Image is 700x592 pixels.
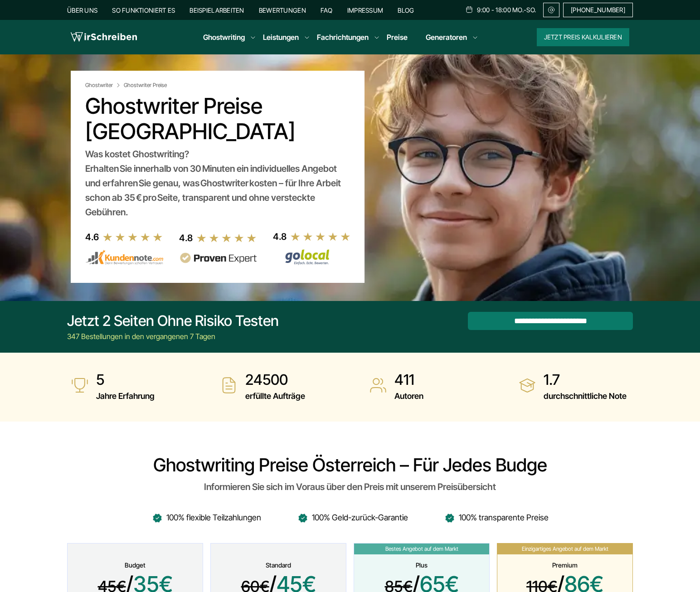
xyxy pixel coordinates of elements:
div: Budget [78,562,192,569]
a: FAQ [321,6,333,14]
img: Email [547,6,555,14]
img: stars [290,232,351,242]
div: Plus [365,562,478,569]
img: kundennote [85,250,163,265]
span: Ghostwriter Preise [124,82,167,89]
a: So funktioniert es [112,6,175,14]
a: Ghostwriter [85,82,122,89]
a: Ghostwriting [203,32,245,43]
a: Impressum [347,6,384,14]
li: 100% Geld-zurück-Garantie [297,510,408,525]
li: 100% flexible Teilzahlungen [152,510,261,525]
strong: 24500 [245,371,305,389]
div: 4.6 [85,230,99,244]
span: erfüllte Aufträge [245,389,305,403]
img: logo wirschreiben [71,30,137,44]
strong: 1.7 [544,371,627,389]
div: Premium [508,562,622,569]
a: Blog [398,6,414,14]
span: Einzigartiges Angebot auf dem Markt [497,543,632,554]
strong: 5 [96,371,155,389]
img: stars [196,233,257,243]
button: Jetzt Preis kalkulieren [537,28,629,46]
div: 347 Bestellungen in den vergangenen 7 Tagen [67,331,279,342]
a: Leistungen [263,32,299,43]
div: Jetzt 2 Seiten ohne Risiko testen [67,312,279,330]
div: Informieren Sie sich im Voraus über den Preis mit unserem Preisübersicht [67,480,633,494]
img: Jahre Erfahrung [71,376,89,394]
a: Über uns [67,6,97,14]
span: 9:00 - 18:00 Mo.-So. [477,6,536,14]
img: stars [102,232,163,242]
a: Bewertungen [259,6,306,14]
img: Autoren [369,376,387,394]
span: [PHONE_NUMBER] [571,6,625,14]
span: Autoren [394,389,423,403]
span: Jahre Erfahrung [96,389,155,403]
div: Standard [222,562,335,569]
h2: Ghostwriting Preise Österreich – für jedes Budge [67,454,633,476]
img: Schedule [465,6,473,13]
a: [PHONE_NUMBER] [563,3,633,17]
li: 100% transparente Preise [444,510,549,525]
img: erfüllte Aufträge [220,376,238,394]
strong: 411 [394,371,423,389]
a: Beispielarbeiten [190,6,244,14]
span: durchschnittliche Note [544,389,627,403]
a: Preise [387,33,408,42]
div: Was kostet Ghostwriting? Erhalten Sie innerhalb von 30 Minuten ein individuelles Angebot und erfa... [85,147,350,219]
img: Wirschreiben Bewertungen [273,249,351,265]
img: provenexpert reviews [179,252,257,264]
a: Generatoren [426,32,467,43]
a: Fachrichtungen [317,32,369,43]
div: 4.8 [179,231,193,245]
img: durchschnittliche Note [518,376,536,394]
h1: Ghostwriter Preise [GEOGRAPHIC_DATA] [85,93,350,144]
div: 4.8 [273,229,287,244]
span: Bestes Angebot auf dem Markt [354,543,489,554]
